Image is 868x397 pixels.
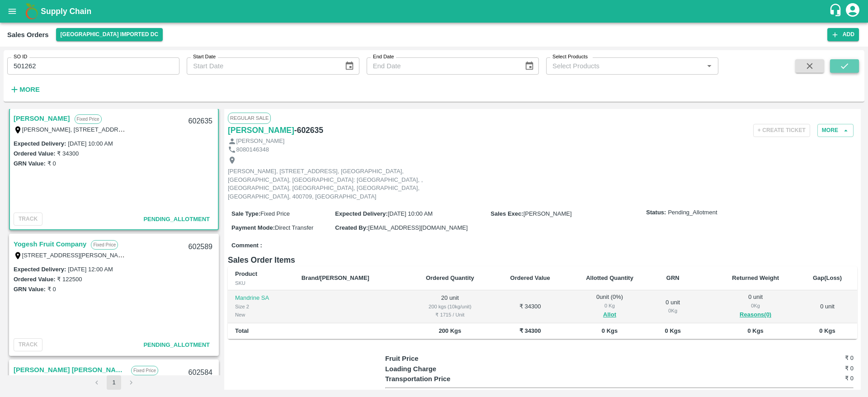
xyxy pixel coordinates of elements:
[14,364,127,376] a: [PERSON_NAME] [PERSON_NAME] Sugdare
[107,375,121,390] button: page 1
[56,28,163,41] button: Select DC
[57,276,82,283] label: ₹ 122500
[14,160,46,167] label: GRN Value:
[7,82,42,97] button: More
[665,327,681,334] b: 0 Kgs
[275,224,313,231] span: Direct Transfer
[603,310,616,320] button: Allot
[47,160,56,167] label: ₹ 0
[7,29,49,41] div: Sales Orders
[68,140,113,147] label: [DATE] 10:00 AM
[228,124,294,137] a: [PERSON_NAME]
[22,251,129,259] label: [STREET_ADDRESS][PERSON_NAME]
[14,276,55,283] label: Ordered Value:
[827,28,859,41] button: Add
[575,302,645,310] div: 0 Kg
[521,57,538,75] button: Choose date
[22,126,738,133] label: [PERSON_NAME], [STREET_ADDRESS], [GEOGRAPHIC_DATA], [GEOGRAPHIC_DATA], [GEOGRAPHIC_DATA]: [GEOGRA...
[68,266,113,273] label: [DATE] 12:00 AM
[235,294,287,302] p: Mandrine SA
[193,53,216,61] label: Start Date
[235,279,287,287] div: SKU
[747,327,763,334] b: 0 Kgs
[231,224,275,231] label: Payment Mode :
[14,150,55,157] label: Ordered Value:
[491,210,523,217] label: Sales Exec :
[439,327,461,334] b: 200 Kgs
[602,327,618,334] b: 0 Kgs
[721,302,790,310] div: 0 Kg
[775,354,854,363] h6: ₹ 0
[721,293,790,320] div: 0 unit
[388,210,433,217] span: [DATE] 10:00 AM
[228,113,271,123] span: Regular Sale
[235,327,249,334] b: Total
[668,208,717,217] span: Pending_Allotment
[385,364,502,374] p: Loading Charge
[14,140,66,147] label: Expected Delivery :
[14,266,66,273] label: Expected Delivery :
[231,210,260,217] label: Sale Type :
[549,60,701,72] input: Select Products
[14,286,46,293] label: GRN Value:
[829,3,844,19] div: customer-support
[586,274,633,281] b: Allotted Quantity
[552,53,588,61] label: Select Products
[228,167,431,201] p: [PERSON_NAME], [STREET_ADDRESS], [GEOGRAPHIC_DATA], [GEOGRAPHIC_DATA], [GEOGRAPHIC_DATA]: [GEOGRA...
[775,374,854,383] h6: ₹ 0
[524,210,572,217] span: [PERSON_NAME]
[819,327,835,334] b: 0 Kgs
[519,327,541,334] b: ₹ 34300
[231,241,262,250] label: Comment :
[235,270,257,277] b: Product
[41,5,829,18] a: Supply Chain
[407,290,493,323] td: 20 unit
[47,286,56,293] label: ₹ 0
[385,354,502,364] p: Fruit Price
[236,146,269,154] p: 8080146348
[426,274,474,281] b: Ordered Quantity
[844,2,861,21] div: account of current user
[335,210,387,217] label: Expected Delivery :
[414,311,486,319] div: ₹ 1715 / Unit
[703,60,715,72] button: Open
[813,274,842,281] b: Gap(Loss)
[228,254,857,266] h6: Sales Order Items
[75,114,102,124] p: Fixed Price
[14,238,86,250] a: Yogesh Fruit Company
[302,274,369,281] b: Brand/[PERSON_NAME]
[817,124,854,137] button: More
[575,293,645,320] div: 0 unit ( 0 %)
[88,375,140,390] nav: pagination navigation
[368,224,467,231] span: [EMAIL_ADDRESS][DOMAIN_NAME]
[235,311,287,319] div: New
[797,290,857,323] td: 0 unit
[414,302,486,311] div: 200 kgs (10kg/unit)
[183,236,218,258] div: 602589
[385,374,502,384] p: Transportation Price
[91,240,118,250] p: Fixed Price
[775,364,854,373] h6: ₹ 0
[659,298,686,315] div: 0 unit
[732,274,779,281] b: Returned Weight
[373,53,394,61] label: End Date
[646,208,666,217] label: Status:
[659,307,686,315] div: 0 Kg
[14,53,27,61] label: SO ID
[2,1,23,22] button: open drawer
[183,362,218,383] div: 602584
[187,57,337,75] input: Start Date
[294,124,323,137] h6: - 602635
[510,274,550,281] b: Ordered Value
[14,113,70,124] a: [PERSON_NAME]
[57,150,79,157] label: ₹ 34300
[143,216,210,222] span: Pending_Allotment
[367,57,517,75] input: End Date
[143,341,210,348] span: Pending_Allotment
[260,210,290,217] span: Fixed Price
[7,57,179,75] input: Enter SO ID
[183,111,218,132] div: 602635
[131,366,158,375] p: Fixed Price
[236,137,285,146] p: [PERSON_NAME]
